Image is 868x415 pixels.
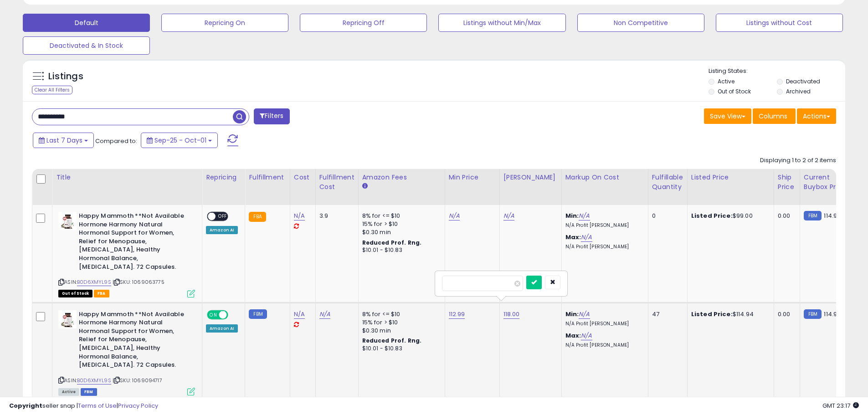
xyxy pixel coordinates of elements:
small: FBM [804,309,822,319]
div: [PERSON_NAME] [503,173,558,182]
p: N/A Profit [PERSON_NAME] [565,222,641,229]
span: All listings currently available for purchase on Amazon [58,388,79,396]
div: Listed Price [691,173,770,182]
a: N/A [579,310,590,319]
span: Last 7 Days [46,136,82,145]
a: N/A [294,310,305,319]
div: Title [56,173,198,182]
div: $0.30 min [362,228,438,236]
b: Happy Mammoth **Not Available Hormone Harmony Natural Hormonal Support for Women, Relief for Meno... [79,212,190,273]
button: Save View [704,108,751,124]
span: OFF [216,213,230,220]
small: FBM [804,211,822,220]
th: The percentage added to the cost of goods (COGS) that forms the calculator for Min & Max prices. [561,169,648,205]
button: Listings without Min/Max [438,14,565,32]
span: ON [208,311,219,318]
div: 15% for > $10 [362,220,438,228]
a: 118.00 [503,310,520,319]
div: $10.01 - $10.83 [362,246,438,254]
div: 0.00 [778,212,793,220]
a: Privacy Policy [118,401,158,410]
div: Ship Price [778,173,796,192]
small: FBA [249,212,266,222]
button: Actions [797,108,836,124]
span: OFF [227,311,241,318]
button: Repricing On [161,14,288,32]
button: Default [23,14,150,32]
h5: Listings [48,70,83,83]
a: N/A [319,310,330,319]
p: Listing States: [709,67,845,76]
strong: Copyright [9,401,42,410]
a: B0D6XMYL9S [77,278,111,286]
div: 15% for > $10 [362,318,438,327]
div: Amazon Fees [362,173,441,182]
b: Max: [565,331,581,340]
button: Repricing Off [300,14,427,32]
div: 8% for <= $10 [362,212,438,220]
div: Min Price [449,173,496,182]
label: Deactivated [786,77,820,85]
img: 41aNfKP1PjL._SL40_.jpg [58,310,77,328]
b: Max: [565,233,581,241]
b: Reduced Prof. Rng. [362,337,422,344]
div: $0.30 min [362,327,438,335]
div: Displaying 1 to 2 of 2 items [760,156,836,165]
div: Amazon AI [206,324,238,333]
a: Terms of Use [78,401,117,410]
div: Amazon AI [206,226,238,234]
div: Markup on Cost [565,173,644,182]
div: Current Buybox Price [804,173,851,192]
a: N/A [579,211,590,220]
a: 112.99 [449,310,465,319]
b: Happy Mammoth **Not Available Hormone Harmony Natural Hormonal Support for Women, Relief for Meno... [79,310,190,372]
p: N/A Profit [PERSON_NAME] [565,244,641,250]
span: All listings that are currently out of stock and unavailable for purchase on Amazon [58,290,92,297]
p: N/A Profit [PERSON_NAME] [565,321,641,327]
span: 2025-10-9 23:17 GMT [822,401,859,410]
div: seller snap | | [9,402,158,410]
div: $114.94 [691,310,767,318]
button: Non Competitive [577,14,704,32]
span: Sep-25 - Oct-01 [154,136,206,145]
span: 114.99 [824,310,841,318]
b: Reduced Prof. Rng. [362,239,422,246]
button: Deactivated & In Stock [23,36,150,55]
a: N/A [294,211,305,220]
a: N/A [449,211,460,220]
div: ASIN: [58,212,195,297]
div: 0 [652,212,680,220]
label: Archived [786,87,811,95]
b: Listed Price: [691,211,733,220]
div: Fulfillment Cost [319,173,354,192]
div: Clear All Filters [32,86,72,94]
div: 3.9 [319,212,351,220]
span: 114.99 [824,211,841,220]
label: Out of Stock [718,87,751,95]
div: $10.01 - $10.83 [362,345,438,353]
a: B0D6XMYL9S [77,377,111,384]
button: Listings without Cost [716,14,843,32]
span: FBM [81,388,97,396]
span: Columns [759,112,787,121]
span: Compared to: [95,137,137,145]
img: 41aNfKP1PjL._SL40_.jpg [58,212,77,230]
div: $99.00 [691,212,767,220]
div: 0.00 [778,310,793,318]
a: N/A [581,331,592,340]
button: Sep-25 - Oct-01 [141,133,218,148]
button: Filters [254,108,289,124]
div: ASIN: [58,310,195,395]
div: Cost [294,173,312,182]
button: Columns [753,108,796,124]
div: 47 [652,310,680,318]
div: Fulfillment [249,173,286,182]
b: Listed Price: [691,310,733,318]
button: Last 7 Days [33,133,94,148]
div: Fulfillable Quantity [652,173,683,192]
b: Min: [565,211,579,220]
b: Min: [565,310,579,318]
label: Active [718,77,734,85]
span: FBA [94,290,109,297]
div: 8% for <= $10 [362,310,438,318]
